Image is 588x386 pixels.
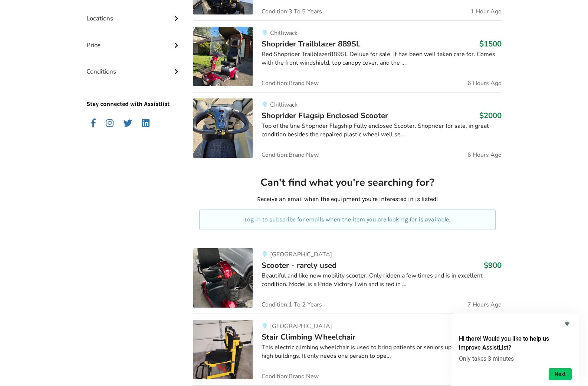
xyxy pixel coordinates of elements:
[262,122,502,139] div: Top of the line Shoprider Flagship Fully enclosed Scooter. Shoprider for sale, in great condition...
[467,152,502,158] span: 6 Hours Ago
[262,343,502,360] div: This electric climbing wheelchair is used to bring patients or seniors up and down stairs in high...
[86,26,181,53] div: Price
[459,334,572,352] h2: Hi there! Would you like to help us improve AssistList?
[270,101,298,109] span: Chilliwack
[199,195,496,204] p: Receive an email when the equipment you're interested in is listed!
[208,215,487,224] p: to subscribe for emails when the item you are looking for is available.
[262,373,319,379] span: Condition: Brand New
[262,272,502,289] div: Beautiful and like new mobility scooter. Only ridden a few times and is in excellent condition. M...
[244,216,261,223] a: Log in
[193,248,253,308] img: mobility-scooter - rarely used
[193,320,253,379] img: mobility-stair climbing wheelchair
[262,50,502,67] div: Red Shoprider Trailblazer889SL Deluxe for sale. It has been well taken care for. Comes with the f...
[86,79,181,108] p: Stay connected with Assistlist
[459,355,572,362] p: Only takes 3 minutes
[262,152,319,158] span: Condition: Brand New
[270,322,332,330] span: [GEOGRAPHIC_DATA]
[193,20,502,92] a: mobility-shoprider trailblazer 889sl ChilliwackShoprider Trailblazer 889SL$1500Red Shoprider Trai...
[199,176,496,189] h2: Can't find what you're searching for?
[270,250,332,259] span: [GEOGRAPHIC_DATA]
[484,260,502,270] h3: $900
[262,39,361,49] span: Shoprider Trailblazer 889SL
[470,9,502,14] span: 1 Hour Ago
[262,9,322,14] span: Condition: 3 To 5 Years
[262,302,322,308] span: Condition: 1 To 2 Years
[262,110,388,121] span: Shoprider Flagsip Enclosed Scooter
[467,80,502,86] span: 6 Hours Ago
[193,314,502,385] a: mobility-stair climbing wheelchair[GEOGRAPHIC_DATA]Stair Climbing Wheelchair$950This electric cli...
[262,260,336,270] span: Scooter - rarely used
[262,80,319,86] span: Condition: Brand New
[467,302,502,308] span: 7 Hours Ago
[563,319,572,328] button: Hide survey
[270,29,298,37] span: Chilliwack
[193,98,253,158] img: mobility-shoprider flagsip enclosed scooter
[479,111,502,120] h3: $2000
[193,242,502,314] a: mobility-scooter - rarely used[GEOGRAPHIC_DATA]Scooter - rarely used$900Beautiful and like new mo...
[262,332,355,342] span: Stair Climbing Wheelchair
[479,39,502,49] h3: $1500
[549,368,572,380] button: Next question
[193,92,502,164] a: mobility-shoprider flagsip enclosed scooter ChilliwackShoprider Flagsip Enclosed Scooter$2000Top ...
[459,319,572,380] div: Hi there! Would you like to help us improve AssistList?
[86,53,181,79] div: Conditions
[193,27,253,86] img: mobility-shoprider trailblazer 889sl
